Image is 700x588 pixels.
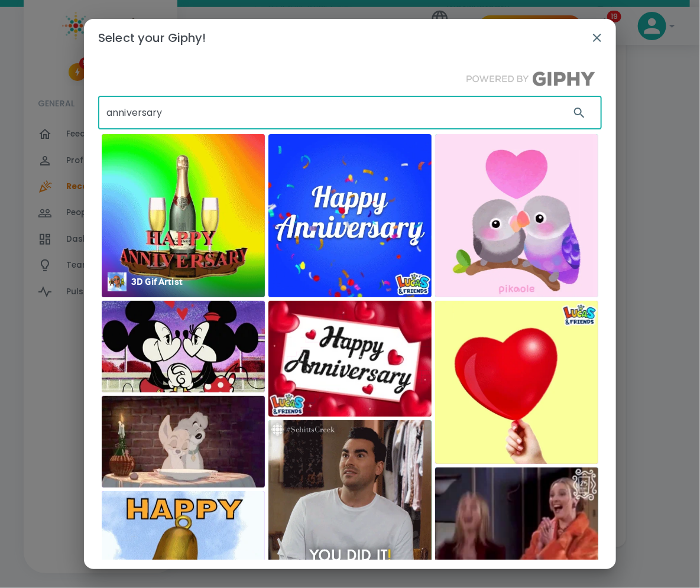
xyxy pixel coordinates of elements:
[268,420,432,583] img: Schitt's Creek gif. Character David of Schitt's Creek sarcastically says "Congratulations on your...
[131,275,183,289] div: 3D Gif Artist
[268,301,432,417] img: Digital art gif. Message in black script on a white card suspended in a deep red background surro...
[108,272,127,291] img: 80h.jpg
[84,19,616,57] h2: Select your Giphy!
[268,134,432,297] img: Text gif. White text on a blue background reads, "Happy Anniversary." The text is surrounded by c...
[98,96,560,129] input: What do you want to search?
[102,396,265,488] img: Movie gif. Two dogs from Lady and The Tramp cuddle up in front of a plate of spaghetti and a cand...
[102,134,265,297] img: Digital art gif. A tray of champagne and two flutes sit in the middle of the gif and we pan up an...
[435,134,598,297] img: I Love You Heart GIF by pikaole
[102,301,265,392] img: I Love You Hug GIF by Mickey Mouse
[435,301,598,464] img: Happy Anniversary Congratulations GIF by Lucas and Friends by RV AppStudios
[460,71,602,87] img: Powered by GIPHY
